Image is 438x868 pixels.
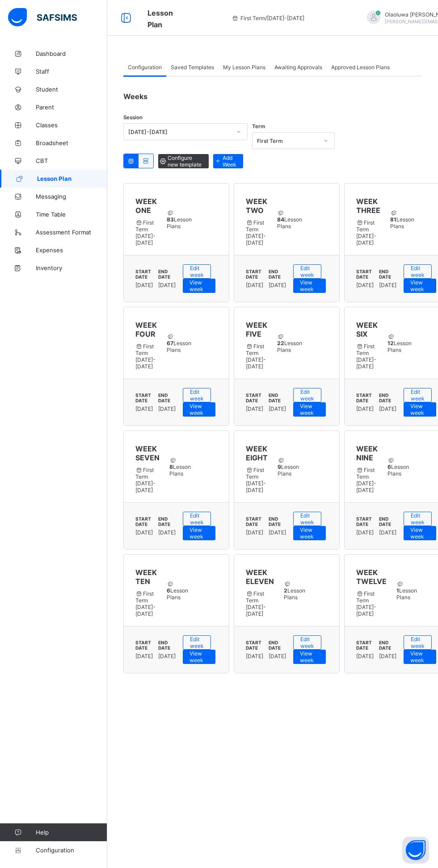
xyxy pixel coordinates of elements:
[246,282,263,288] span: [DATE]
[190,512,204,526] span: Edit week
[269,282,286,288] span: [DATE]
[135,640,156,651] span: START DATE
[223,154,236,168] span: Add Week
[36,193,107,200] span: Messaging
[277,209,302,230] span: Lesson Plans
[387,463,391,470] b: 6
[269,529,286,536] span: [DATE]
[135,467,160,493] span: First Term [DATE]-[DATE]
[36,229,107,236] span: Assessment Format
[390,216,396,223] b: 81
[36,104,107,111] span: Parent
[158,653,176,659] span: [DATE]
[246,219,267,246] span: First Term [DATE]-[DATE]
[37,175,107,182] span: Lesson Plan
[169,463,173,470] b: 8
[168,154,202,168] span: Configure new template
[269,392,289,403] span: END DATE
[379,516,399,527] span: END DATE
[274,64,322,71] span: Awaiting Approvals
[190,403,209,416] span: View week
[171,64,214,71] span: Saved Templates
[246,467,268,493] span: First Term [DATE]-[DATE]
[167,333,191,353] span: Lesson Plans
[252,123,265,129] span: Term
[135,197,157,215] span: WEEK ONE
[158,392,178,403] span: END DATE
[135,343,157,370] span: First Term [DATE]-[DATE]
[269,653,286,659] span: [DATE]
[410,403,430,416] span: View week
[36,68,107,75] span: Staff
[246,529,263,536] span: [DATE]
[387,457,409,477] span: Lesson Plans
[269,640,289,651] span: END DATE
[167,209,192,230] span: Lesson Plans
[246,516,266,527] span: START DATE
[128,64,162,71] span: Configuration
[277,216,284,223] b: 84
[190,265,204,278] span: Edit week
[190,279,209,292] span: View week
[300,636,314,649] span: Edit week
[410,650,430,664] span: View week
[36,157,107,164] span: CBT
[356,321,378,338] span: WEEK SIX
[169,457,191,477] span: Lesson Plans
[356,529,374,536] span: [DATE]
[190,636,204,649] span: Edit week
[158,269,178,280] span: END DATE
[277,333,302,353] span: Lesson Plans
[158,282,176,288] span: [DATE]
[158,405,176,412] span: [DATE]
[390,209,414,230] span: Lesson Plans
[269,516,289,527] span: END DATE
[278,457,299,477] span: Lesson Plans
[300,526,319,540] span: View week
[135,444,160,462] span: WEEK SEVEN
[396,587,399,594] b: 1
[300,512,314,526] span: Edit week
[387,333,412,353] span: Lesson Plans
[246,444,268,462] span: WEEK EIGHT
[246,197,267,215] span: WEEK TWO
[246,269,266,280] span: START DATE
[411,265,425,278] span: Edit week
[246,640,266,651] span: START DATE
[123,92,147,101] span: Weeks
[36,121,107,129] span: Classes
[356,467,378,493] span: First Term [DATE]-[DATE]
[135,516,156,527] span: START DATE
[158,529,176,536] span: [DATE]
[402,837,429,864] button: Open asap
[36,847,107,854] span: Configuration
[300,403,319,416] span: View week
[387,340,394,346] b: 12
[246,590,274,617] span: First Term [DATE]-[DATE]
[269,269,289,280] span: END DATE
[410,526,430,540] span: View week
[356,640,376,651] span: START DATE
[147,8,173,29] span: Lesson Plan
[158,640,178,651] span: END DATE
[135,282,153,288] span: [DATE]
[356,590,387,617] span: First Term [DATE]-[DATE]
[135,321,157,338] span: WEEK FOUR
[167,340,173,346] b: 67
[396,580,417,601] span: Lesson Plans
[300,279,319,292] span: View week
[246,653,263,659] span: [DATE]
[300,650,319,664] span: View week
[167,587,170,594] b: 6
[190,388,204,402] span: Edit week
[356,516,376,527] span: START DATE
[246,392,266,403] span: START DATE
[356,343,378,370] span: First Term [DATE]-[DATE]
[128,129,231,135] div: [DATE]-[DATE]
[36,264,107,271] span: Inventory
[379,640,399,651] span: END DATE
[158,516,178,527] span: END DATE
[300,388,314,402] span: Edit week
[410,279,430,292] span: View week
[36,50,107,57] span: Dashboard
